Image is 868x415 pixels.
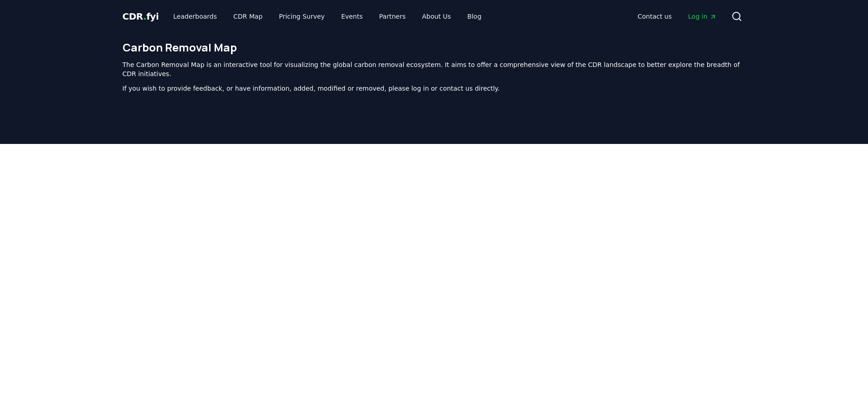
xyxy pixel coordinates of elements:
[415,8,458,25] a: About Us
[460,8,489,25] a: Blog
[334,8,370,25] a: Events
[226,8,270,25] a: CDR Map
[123,84,746,93] p: If you wish to provide feedback, or have information, added, modified or removed, please log in o...
[630,8,679,25] a: Contact us
[630,8,724,25] nav: Main
[688,12,716,21] span: Log in
[123,10,159,23] a: CDR.fyi
[166,8,224,25] a: Leaderboards
[123,60,746,78] p: The Carbon Removal Map is an interactive tool for visualizing the global carbon removal ecosystem...
[272,8,332,25] a: Pricing Survey
[123,40,746,55] h1: Carbon Removal Map
[143,11,146,22] span: .
[372,8,413,25] a: Partners
[123,11,159,22] span: CDR fyi
[166,8,488,25] nav: Main
[681,8,724,25] a: Log in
